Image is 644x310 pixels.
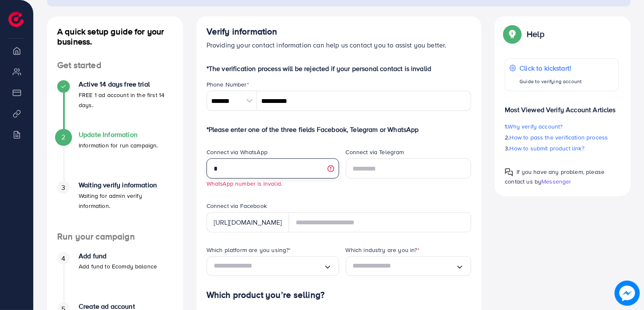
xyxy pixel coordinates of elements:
p: Add fund to Ecomdy balance [79,261,157,271]
span: Why verify account? [508,122,563,131]
p: Help [527,29,544,39]
input: Search for option [353,260,456,273]
p: 2. [505,132,619,142]
small: WhatsApp number is invalid. [207,179,282,187]
p: Guide to verifying account [519,76,582,87]
h4: A quick setup guide for your business. [47,26,183,47]
h4: Verify information [207,26,472,37]
li: Add fund [47,252,183,302]
label: Connect via WhatsApp [207,148,268,156]
input: Search for option [214,260,323,273]
label: Connect via Facebook [207,202,267,210]
p: *Please enter one of the three fields Facebook, Telegram or WhatsApp [207,124,472,134]
img: logo [8,12,24,27]
span: How to pass the verification process [510,133,608,142]
div: [URL][DOMAIN_NAME] [207,212,289,232]
h4: Waiting verify information [79,181,173,189]
img: image [615,281,640,306]
p: FREE 1 ad account in the first 14 days. [79,90,173,110]
p: Click to kickstart! [519,63,582,73]
img: Popup guide [505,26,520,42]
span: How to submit product link? [510,144,584,152]
p: 1. [505,121,619,131]
p: 3. [505,143,619,153]
h4: Add fund [79,252,157,260]
h4: Run your campaign [47,231,183,242]
label: Connect via Telegram [346,148,404,156]
li: Update Information [47,131,183,181]
p: Information for run campaign. [79,140,158,150]
h4: Which product you’re selling? [207,290,472,300]
p: Providing your contact information can help us contact you to assist you better. [207,40,472,50]
label: Which industry are you in? [346,246,419,254]
span: Messenger [541,177,571,186]
p: *The verification process will be rejected if your personal contact is invalid [207,63,472,74]
li: Active 14 days free trial [47,80,183,131]
p: Most Viewed Verify Account Articles [505,98,619,115]
div: Search for option [346,256,472,276]
span: 4 [61,254,65,263]
img: Popup guide [505,168,513,176]
label: Which platform are you using? [207,246,291,254]
h4: Update Information [79,131,158,139]
span: 2 [61,132,65,142]
li: Waiting verify information [47,181,183,231]
div: Search for option [207,256,339,276]
h4: Active 14 days free trial [79,80,173,88]
span: If you have any problem, please contact us by [505,168,604,186]
span: 3 [61,183,65,192]
label: Phone Number [207,80,249,89]
p: Waiting for admin verify information. [79,191,173,211]
h4: Get started [47,60,183,71]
